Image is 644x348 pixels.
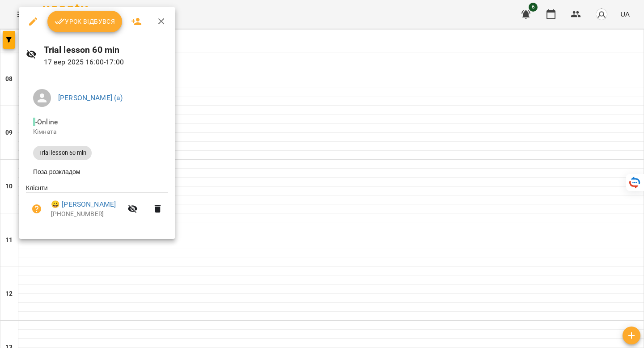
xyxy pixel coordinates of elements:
button: Візит ще не сплачено. Додати оплату? [26,198,47,220]
span: Trial lesson 60 min [33,149,92,157]
p: [PHONE_NUMBER] [51,210,122,219]
span: - Online [33,118,59,126]
li: Поза розкладом [26,164,168,180]
p: 17 вер 2025 16:00 - 17:00 [44,57,169,68]
h6: Trial lesson 60 min [44,43,169,57]
button: Урок відбувся [47,11,123,32]
a: [PERSON_NAME] (а) [58,93,123,102]
a: 😀 [PERSON_NAME] [51,199,116,210]
ul: Клієнти [26,183,168,228]
span: Урок відбувся [55,16,115,27]
p: Кімната [33,127,161,136]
